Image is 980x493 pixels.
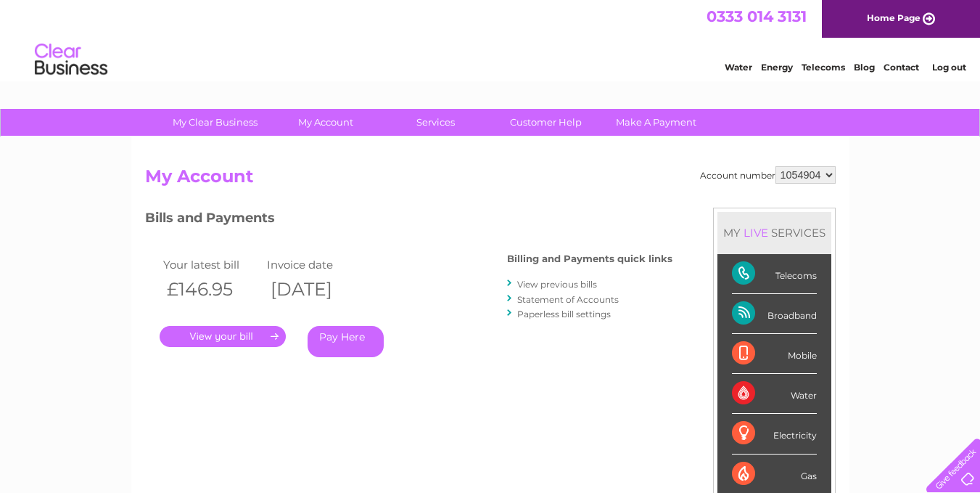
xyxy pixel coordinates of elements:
th: [DATE] [263,274,368,304]
div: Broadband [732,294,817,334]
a: Services [376,109,495,136]
td: Your latest bill [160,255,264,274]
img: logo.png [34,38,108,82]
h2: My Account [145,166,836,194]
h4: Billing and Payments quick links [507,253,672,264]
div: LIVE [741,226,771,240]
div: MY SERVICES [717,212,831,253]
div: Telecoms [732,254,817,294]
td: Invoice date [263,255,368,274]
div: Electricity [732,414,817,454]
a: Pay Here [308,326,384,357]
a: My Account [265,109,385,136]
div: Account number [700,166,836,184]
a: 0333 014 3131 [707,7,807,25]
a: Make A Payment [596,109,716,136]
th: £146.95 [160,274,264,304]
a: Blog [854,62,875,73]
a: My Clear Business [155,109,275,136]
a: Telecoms [802,62,845,73]
a: Energy [761,62,793,73]
h3: Bills and Payments [145,208,672,233]
a: Log out [932,62,966,73]
a: Water [725,62,752,73]
a: Paperless bill settings [517,309,611,319]
div: Water [732,374,817,414]
div: Mobile [732,334,817,374]
div: Clear Business is a trading name of Verastar Limited (registered in [GEOGRAPHIC_DATA] No. 3667643... [148,8,833,70]
a: View previous bills [517,279,597,290]
a: . [160,326,286,347]
a: Customer Help [486,109,606,136]
a: Statement of Accounts [517,294,619,305]
a: Contact [884,62,919,73]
